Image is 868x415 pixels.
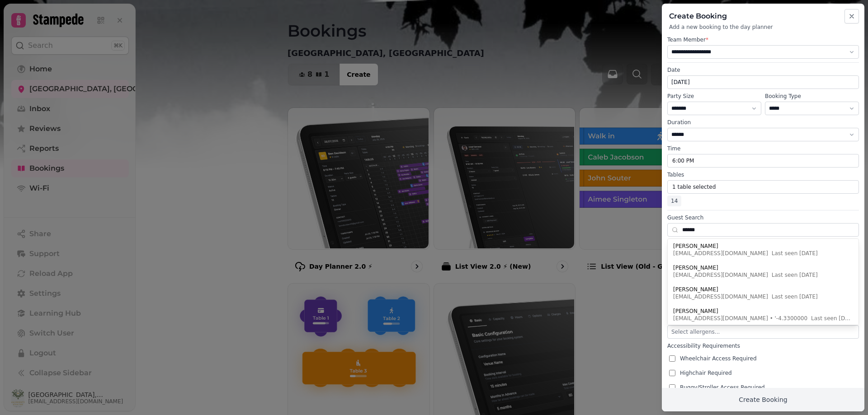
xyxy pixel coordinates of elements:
[668,239,859,261] button: [PERSON_NAME][EMAIL_ADDRESS][DOMAIN_NAME]Last seen [DATE]
[680,369,732,377] span: Highchair Required
[673,242,718,250] span: [PERSON_NAME]
[667,325,859,339] button: Select allergens...
[811,315,857,322] span: Last seen [DATE]
[673,315,853,322] div: [EMAIL_ADDRESS][DOMAIN_NAME] • '-4.3300000
[669,384,675,391] input: Buggy/Stroller Access Required
[669,355,675,362] input: Wheelchair Access Required
[673,250,853,257] div: [EMAIL_ADDRESS][DOMAIN_NAME]
[667,93,761,100] label: Party Size
[667,171,859,178] label: Tables
[667,196,681,206] span: 14
[667,119,859,126] label: Duration
[668,304,859,326] button: [PERSON_NAME][EMAIL_ADDRESS][DOMAIN_NAME] • '-4.3300000Last seen [DATE]
[667,342,859,350] label: Accessibility Requirements
[667,66,859,74] label: Date
[673,293,853,300] div: [EMAIL_ADDRESS][DOMAIN_NAME]
[669,11,857,22] h2: Create Booking
[667,154,859,168] button: 6:00 PM
[667,214,859,221] label: Guest Search
[680,355,757,362] span: Wheelchair Access Required
[673,264,718,271] span: [PERSON_NAME]
[669,370,675,376] input: Highchair Required
[772,272,818,278] span: Last seen [DATE]
[668,261,859,282] button: [PERSON_NAME][EMAIL_ADDRESS][DOMAIN_NAME]Last seen [DATE]
[673,271,853,279] div: [EMAIL_ADDRESS][DOMAIN_NAME]
[671,329,720,335] span: Select allergens...
[772,250,818,256] span: Last seen [DATE]
[669,23,857,31] p: Add a new booking to the day planner
[673,308,718,315] span: [PERSON_NAME]
[765,93,859,100] label: Booking Type
[667,180,859,194] button: 1 table selected
[667,36,859,43] label: Team Member
[772,294,818,300] span: Last seen [DATE]
[668,282,859,304] button: [PERSON_NAME][EMAIL_ADDRESS][DOMAIN_NAME]Last seen [DATE]
[667,75,859,89] button: [DATE]
[673,286,718,293] span: [PERSON_NAME]
[680,384,765,391] span: Buggy/Stroller Access Required
[662,388,864,411] button: Create Booking
[667,145,859,152] label: Time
